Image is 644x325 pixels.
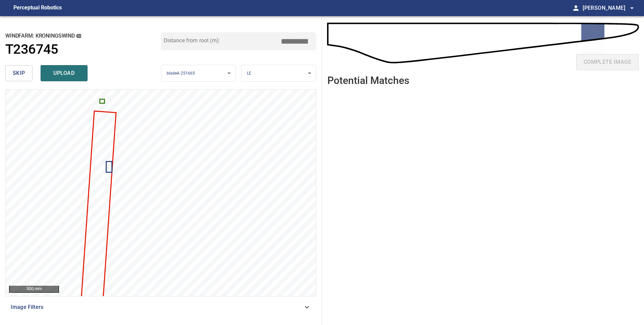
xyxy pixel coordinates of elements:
span: Image Filters [11,303,303,311]
button: copy message details [75,32,82,40]
a: T236745 [5,42,161,57]
button: skip [5,65,33,81]
label: Distance from root (m): [164,38,220,43]
h2: windfarm: Kroningswind [5,32,161,40]
div: Image Filters [5,299,316,315]
h2: Potential Matches [327,75,409,86]
span: upload [48,68,80,78]
span: LE [247,71,251,76]
button: [PERSON_NAME] [580,1,636,15]
button: upload [41,65,88,81]
h1: T236745 [5,42,58,57]
span: arrow_drop_down [628,4,636,12]
span: bladeA-251665 [167,71,195,76]
div: bladeA-251665 [161,65,236,82]
div: LE [241,65,316,82]
span: skip [13,68,25,78]
figcaption: Perceptual Robotics [13,3,62,13]
span: person [572,4,580,12]
span: [PERSON_NAME] [583,3,636,13]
